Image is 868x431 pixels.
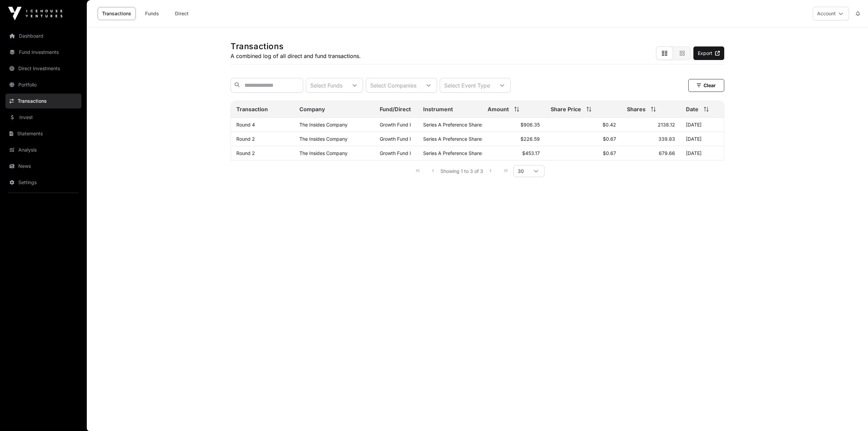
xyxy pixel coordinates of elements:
[231,52,361,60] p: A combined log of all direct and fund transactions.
[603,150,616,156] span: $0.67
[627,105,646,113] span: Shares
[299,150,348,156] a: The Insides Company
[834,398,868,431] iframe: Chat Widget
[482,118,545,132] td: $906.35
[680,146,724,160] td: [DATE]
[440,78,494,92] div: Select Event Type
[488,105,509,113] span: Amount
[5,94,81,109] a: Transactions
[5,45,81,60] a: Fund Investments
[5,110,81,125] a: Invest
[603,136,616,142] span: $0.67
[306,78,347,92] div: Select Funds
[5,126,81,141] a: Statements
[423,150,484,156] span: Series A Preference Shares
[168,7,195,20] a: Direct
[5,142,81,157] a: Analysis
[514,165,528,177] span: Rows per page
[5,28,81,43] a: Dashboard
[680,118,724,132] td: [DATE]
[138,7,165,20] a: Funds
[680,132,724,146] td: [DATE]
[380,122,411,128] a: Growth Fund I
[299,122,348,128] a: The Insides Company
[380,136,411,142] a: Growth Fund I
[603,122,616,128] span: $0.42
[5,159,81,174] a: News
[658,122,675,128] span: 2138.12
[658,136,675,142] span: 339.83
[5,77,81,92] a: Portfolio
[236,105,268,113] span: Transaction
[236,136,255,142] a: Round 2
[688,79,724,92] button: Clear
[423,136,484,142] span: Series A Preference Shares
[380,105,411,113] span: Fund/Direct
[659,150,675,156] span: 679.66
[380,150,411,156] a: Growth Fund I
[98,7,136,20] a: Transactions
[8,7,62,20] img: Icehouse Ventures Logo
[440,168,483,174] span: Showing 1 to 3 of 3
[482,132,545,146] td: $226.59
[299,105,325,113] span: Company
[299,136,348,142] a: The Insides Company
[551,105,581,113] span: Share Price
[482,146,545,160] td: $453.17
[366,78,420,92] div: Select Companies
[423,122,484,128] span: Series A Preference Shares
[236,150,255,156] a: Round 2
[686,105,698,113] span: Date
[231,41,361,52] h1: Transactions
[813,7,849,20] button: Account
[693,46,724,60] a: Export
[236,122,255,128] a: Round 4
[5,61,81,76] a: Direct Investments
[423,105,453,113] span: Instrument
[5,175,81,190] a: Settings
